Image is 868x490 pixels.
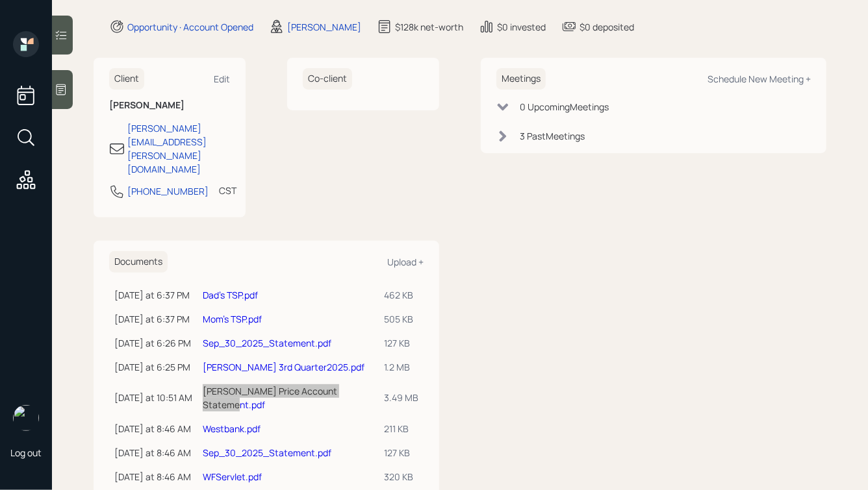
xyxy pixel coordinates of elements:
div: $0 invested [497,20,546,34]
div: [DATE] at 8:46 AM [114,470,192,484]
a: Sep_30_2025_Statement.pdf [203,447,331,459]
div: [DATE] at 6:26 PM [114,336,192,350]
h6: Client [109,68,144,90]
div: 127 KB [384,336,418,350]
div: $128k net-worth [395,20,463,34]
a: [PERSON_NAME] 3rd Quarter2025.pdf [203,361,364,373]
img: hunter_neumayer.jpg [13,405,39,431]
a: Dad's TSP.pdf [203,289,258,301]
h6: Documents [109,251,168,273]
div: [DATE] at 6:37 PM [114,312,192,326]
div: $0 deposited [580,20,634,34]
div: [DATE] at 8:46 AM [114,422,192,435]
div: 211 KB [384,422,418,435]
div: 3 Past Meeting s [520,129,585,143]
div: [DATE] at 6:25 PM [114,360,192,374]
div: 127 KB [384,446,418,459]
div: [PERSON_NAME] [287,20,361,34]
a: Mom's TSP.pdf [203,313,262,325]
div: Upload + [387,256,424,268]
div: Log out [10,447,42,459]
div: [PHONE_NUMBER] [127,184,209,198]
h6: [PERSON_NAME] [109,100,230,111]
div: [DATE] at 6:37 PM [114,288,192,302]
div: Schedule New Meeting + [708,73,811,85]
a: Westbank.pdf [203,423,261,435]
h6: Co-client [303,68,352,90]
a: WFServlet.pdf [203,471,262,483]
div: 505 KB [384,312,418,326]
div: 462 KB [384,288,418,302]
div: 320 KB [384,470,418,484]
div: 1.2 MB [384,360,418,374]
div: [PERSON_NAME][EMAIL_ADDRESS][PERSON_NAME][DOMAIN_NAME] [127,121,230,176]
div: [DATE] at 8:46 AM [114,446,192,459]
a: Sep_30_2025_Statement.pdf [203,337,331,349]
div: 3.49 MB [384,391,418,404]
div: Opportunity · Account Opened [127,20,253,34]
div: 0 Upcoming Meeting s [520,100,609,114]
div: CST [219,184,236,197]
div: [DATE] at 10:51 AM [114,391,192,404]
a: [PERSON_NAME] Price Account Statement.pdf [203,385,337,411]
div: Edit [214,73,230,85]
h6: Meetings [496,68,546,90]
